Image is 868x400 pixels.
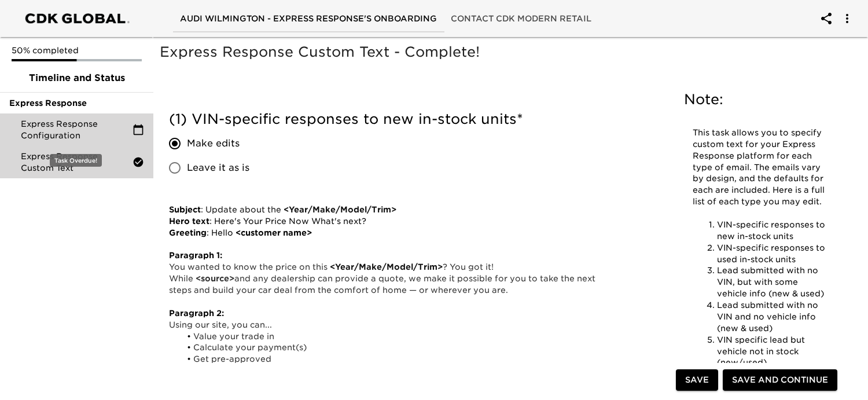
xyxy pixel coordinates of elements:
[451,12,591,26] span: Contact CDK Modern Retail
[693,127,826,208] p: This task allows you to specify custom text for your Express Response platform for each type of e...
[9,71,144,85] span: Timeline and Status
[812,5,840,32] button: account of current user
[160,43,851,61] h5: Express Response Custom Text - Complete!
[236,228,312,237] strong: <customer name>
[21,151,133,174] span: Express Response Custom Text
[169,110,663,129] h5: (1) VIN-specific responses to new in-stock units
[169,227,654,239] p: ​: Hello ​
[234,274,595,283] span: and any dealership can provide a quote, we make it possible for you to take the next
[169,262,330,271] span: You wanted to know the price on this ​
[169,273,654,285] p: ​
[169,320,272,329] span: Using our site, you can...
[833,5,861,32] button: account of current user
[169,262,654,273] p: ​
[169,204,654,216] p: ​: ​
[12,45,142,56] p: 50% completed
[284,205,396,214] strong: <Year/Make/Model/Trim>
[705,219,826,243] li: VIN-specific responses to new in-stock units
[169,274,196,283] span: While ​
[676,370,718,391] button: Save
[684,90,835,109] h5: Note:
[169,205,201,214] strong: Subject
[169,216,654,227] p: ​: Here's Your Price Now What's next?
[180,12,437,26] span: Audi Wilmington - Express Response's Onboarding
[732,373,828,388] span: Save and Continue
[723,370,837,391] button: Save and Continue
[169,309,224,318] strong: Paragraph 2:
[169,251,222,260] strong: Paragraph 1:
[169,285,508,295] span: steps and build your car deal from the comfort of home — or wherever you are.
[193,332,274,341] span: Value your trade in
[9,97,144,109] span: Express Response
[330,262,443,271] strong: <Year/Make/Model/Trim>
[205,205,284,214] span: Update about the ​
[196,274,234,283] strong: <source>
[187,137,240,151] span: Make edits
[705,335,826,369] li: VIN specific lead but vehicle not in stock (new/used)
[193,354,271,364] span: Get pre-approved
[169,216,209,226] strong: Hero text
[193,343,307,352] span: Calculate your payment(s)
[187,161,249,175] span: Leave it as is
[685,373,709,388] span: Save
[705,243,826,266] li: VIN-specific responses to used in-stock units
[705,265,826,300] li: Lead submitted with no VIN, but with some vehicle info (new & used)
[705,300,826,335] li: Lead submitted with no VIN and no vehicle info (new & used)
[443,262,494,271] span: ? You got it!
[21,118,133,141] span: Express Response Configuration
[169,228,207,237] strong: Greeting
